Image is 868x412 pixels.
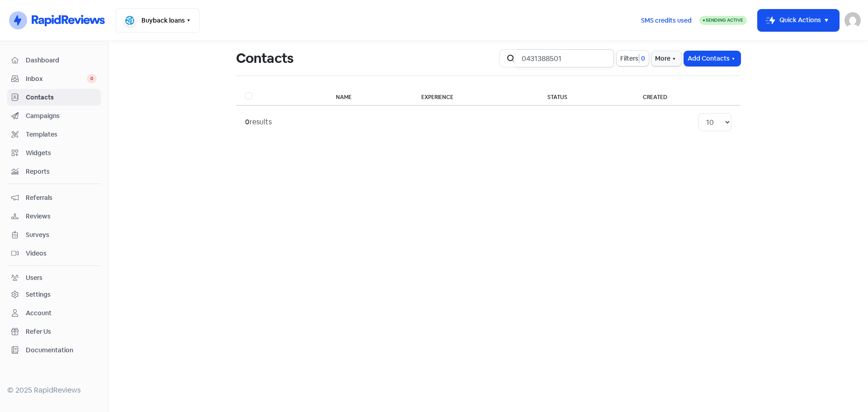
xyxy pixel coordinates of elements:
[7,385,101,396] div: © 2025 RapidReviews
[26,230,97,240] span: Surveys
[7,108,101,124] a: Campaigns
[7,305,101,322] a: Account
[758,9,839,31] button: Quick Actions
[699,15,747,26] a: Sending Active
[245,117,272,128] div: results
[26,212,97,221] span: Reviews
[844,12,861,28] img: User
[26,111,97,121] span: Campaigns
[617,51,649,66] button: Filters0
[26,346,97,355] span: Documentation
[26,93,97,102] span: Contacts
[7,71,101,87] a: Inbox 0
[7,52,101,69] a: Dashboard
[26,290,51,299] div: Settings
[116,8,200,33] button: Buyback loans
[538,87,634,105] th: Status
[26,148,97,158] span: Widgets
[684,51,741,66] button: Add Contacts
[7,163,101,180] a: Reports
[651,51,681,66] button: More
[633,15,699,24] a: SMS credits used
[26,327,97,336] span: Refer Us
[236,44,293,73] h1: Contacts
[7,189,101,206] a: Referrals
[26,249,97,258] span: Videos
[26,74,87,84] span: Inbox
[327,87,412,105] th: Name
[706,17,743,23] span: Sending Active
[620,54,638,63] span: Filters
[87,74,97,83] span: 0
[26,308,52,318] div: Account
[7,208,101,225] a: Reviews
[7,342,101,359] a: Documentation
[634,87,741,105] th: Created
[7,126,101,143] a: Templates
[639,54,645,63] span: 0
[7,270,101,286] a: Users
[7,145,101,161] a: Widgets
[7,227,101,243] a: Surveys
[26,56,97,65] span: Dashboard
[412,87,538,105] th: Experience
[26,193,97,203] span: Referrals
[245,117,250,127] strong: 0
[7,245,101,262] a: Videos
[26,130,97,139] span: Templates
[7,323,101,340] a: Refer Us
[26,273,42,283] div: Users
[641,16,692,25] span: SMS credits used
[516,49,614,67] input: Search
[26,167,97,176] span: Reports
[7,89,101,106] a: Contacts
[7,286,101,303] a: Settings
